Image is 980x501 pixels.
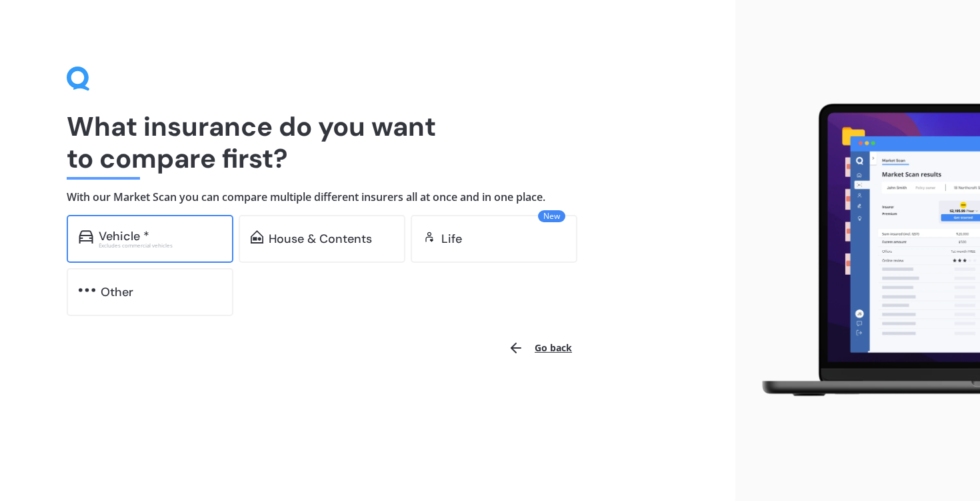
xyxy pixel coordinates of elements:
[269,232,372,246] div: House & Contents
[79,230,93,244] img: car.f15378c7a67c060ca3f3.svg
[251,230,263,244] img: home-and-contents.b802091223b8502ef2dd.svg
[441,232,462,246] div: Life
[79,283,95,297] img: other.81dba5aafe580aa69f38.svg
[67,110,669,174] h1: What insurance do you want to compare first?
[423,230,436,244] img: life.f720d6a2d7cdcd3ad642.svg
[99,230,149,243] div: Vehicle *
[99,243,221,248] div: Excludes commercial vehicles
[67,190,669,204] h4: With our Market Scan you can compare multiple different insurers all at once and in one place.
[101,285,133,299] div: Other
[500,332,580,364] button: Go back
[538,210,565,222] span: New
